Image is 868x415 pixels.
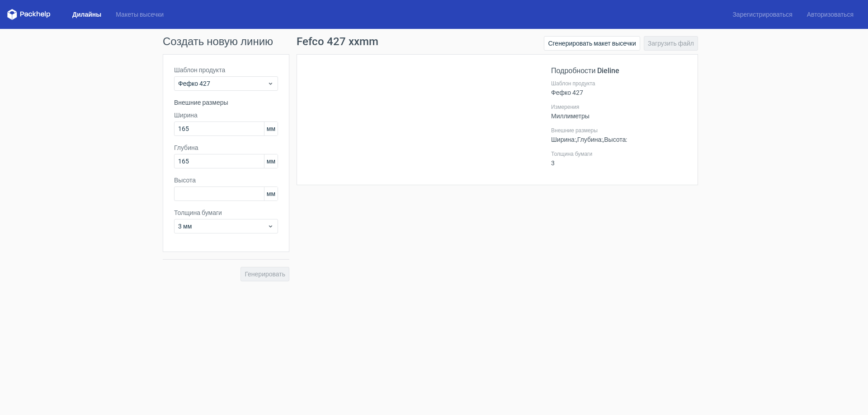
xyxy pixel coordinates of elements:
font: 3 [551,159,555,167]
font: Макеты высечки [116,11,164,18]
font: Фефко 427 [551,89,583,96]
font: Высота [604,136,626,143]
font: Сгенерировать макет высечки [548,40,636,47]
font: Измерения [551,104,579,110]
font: Авторизоваться [807,11,854,18]
a: Зарегистрироваться [725,10,799,19]
font: Толщина бумаги [174,209,222,216]
a: Дилайны [65,10,108,19]
font: Подробности Dieline [551,66,619,75]
font: Фефко 427 [178,80,210,87]
font: Ширина [174,112,198,119]
a: Макеты высечки [108,10,171,19]
font: : [575,136,576,143]
font: мм [267,158,275,165]
font: Миллиметры [551,112,590,120]
font: Создать новую линию [163,35,273,48]
font: Шаблон продукта [174,66,225,74]
a: Авторизоваться [800,10,861,19]
font: Fefco 427 xxmm [297,35,378,48]
font: Шаблон продукта [551,80,595,87]
font: Толщина бумаги [551,151,592,157]
font: Высота [174,177,196,184]
font: мм [267,190,275,197]
font: Внешние размеры [551,127,598,134]
font: Внешние размеры [174,99,228,106]
font: : [626,136,627,143]
font: : [601,136,603,143]
font: , [603,136,604,143]
font: , [576,136,577,143]
font: Глубина [174,144,198,151]
a: Сгенерировать макет высечки [544,36,640,51]
font: Дилайны [72,11,101,18]
font: Зарегистрироваться [732,11,792,18]
font: мм [267,125,275,132]
font: Глубина [577,136,601,143]
font: Ширина [551,136,575,143]
font: 3 мм [178,223,192,230]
